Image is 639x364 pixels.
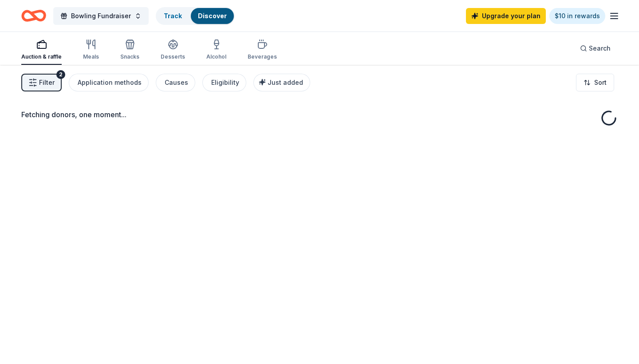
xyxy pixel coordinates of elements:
button: Beverages [248,36,277,65]
button: Application methods [69,74,149,91]
div: Beverages [248,53,277,60]
button: Auction & raffle [21,36,62,65]
div: Application methods [78,77,142,88]
button: Meals [83,36,99,65]
div: Eligibility [211,77,239,88]
button: Just added [253,74,310,91]
div: Meals [83,53,99,60]
a: Discover [198,12,227,20]
div: Snacks [120,53,139,60]
button: Snacks [120,36,139,65]
div: Desserts [161,53,185,60]
a: $10 in rewards [549,8,605,24]
a: Track [164,12,182,20]
button: Alcohol [206,36,226,65]
button: TrackDiscover [156,7,235,25]
div: Causes [165,77,188,88]
button: Bowling Fundraiser [53,7,149,25]
div: Auction & raffle [21,53,62,60]
button: Eligibility [202,74,246,91]
span: Bowling Fundraiser [71,11,131,21]
button: Causes [156,74,195,91]
a: Home [21,5,46,26]
div: Alcohol [206,53,226,60]
span: Sort [594,77,607,88]
button: Sort [576,74,614,91]
div: 2 [56,70,65,79]
button: Filter2 [21,74,62,91]
span: Filter [39,77,55,88]
span: Just added [268,79,303,86]
a: Upgrade your plan [466,8,546,24]
button: Search [573,40,618,57]
button: Desserts [161,36,185,65]
div: Fetching donors, one moment... [21,109,618,120]
span: Search [589,43,611,54]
